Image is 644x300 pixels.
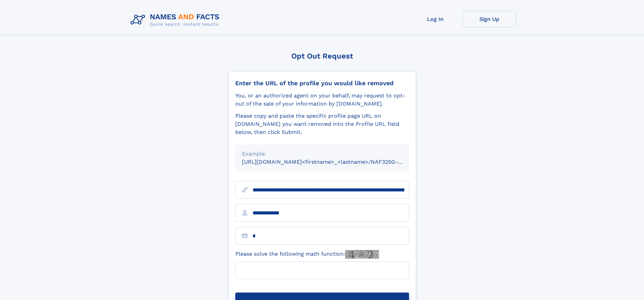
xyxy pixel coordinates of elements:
label: Please solve the following math function: [235,250,379,259]
div: You, or an authorized agent on your behalf, may request to opt-out of the sale of your informatio... [235,92,409,108]
div: Enter the URL of the profile you would like removed [235,79,409,87]
div: Opt Out Request [228,52,416,60]
small: [URL][DOMAIN_NAME]<firstname>_<lastname>/NAF325G-xxxxxxxx [242,159,422,165]
a: Sign Up [462,11,517,27]
div: Please copy and paste the specific profile page URL on [DOMAIN_NAME] you want removed into the Pr... [235,112,409,136]
div: Example: [242,150,402,158]
img: Logo Names and Facts [128,11,225,29]
a: Log In [408,11,462,27]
